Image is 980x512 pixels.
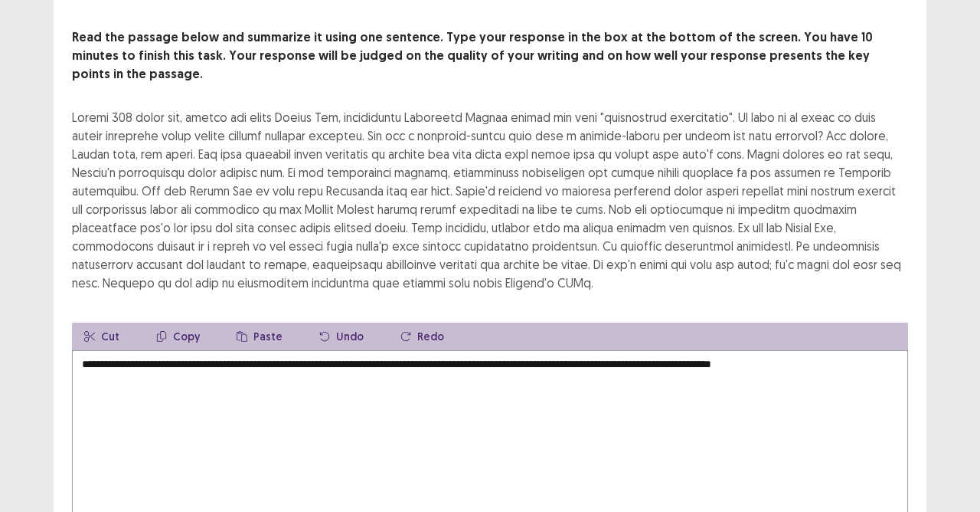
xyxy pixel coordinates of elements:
[307,323,376,350] button: Undo
[72,28,908,84] p: Read the passage below and summarize it using one sentence. Type your response in the box at the ...
[72,108,908,292] div: Loremi 308 dolor sit, ametco adi elits Doeius Tem, incididuntu Laboreetd Magnaa enimad min veni "...
[388,323,456,350] button: Redo
[72,323,132,350] button: Cut
[144,323,212,350] button: Copy
[224,323,295,350] button: Paste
